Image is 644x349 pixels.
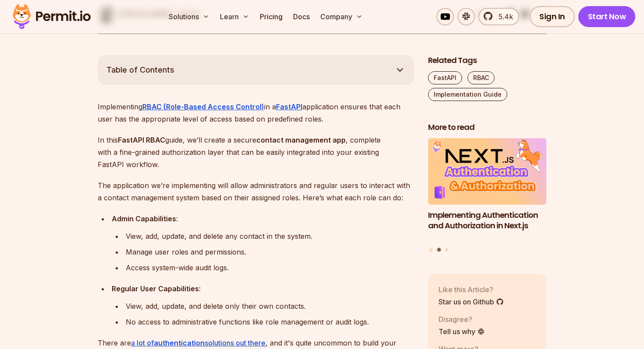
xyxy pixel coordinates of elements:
a: FastAPI [276,102,302,111]
div: : [112,283,414,295]
button: Go to slide 2 [437,248,441,251]
div: : [112,213,414,225]
a: 5.4k [478,8,519,25]
a: Star us on Github [439,297,504,307]
span: Table of Contents [106,64,174,76]
div: Manage user roles and permissions. [126,246,414,258]
a: RBAC [467,71,495,84]
a: Pricing [256,8,286,25]
a: a lot ofauthenticationsolutions out there [131,339,265,347]
strong: Admin Capabilities [112,214,176,223]
strong: authentication [154,339,205,347]
img: Implementing Authentication and Authorization in Next.js [428,138,546,205]
a: Docs [290,8,313,25]
li: 2 of 3 [428,138,546,242]
h3: Implementing Authentication and Authorization in Next.js [428,210,546,232]
strong: Regular User Capabilities [112,284,199,293]
a: Implementing Authentication and Authorization in Next.jsImplementing Authentication and Authoriza... [428,138,546,242]
p: Like this Article? [439,284,504,295]
div: View, add, update, and delete any contact in the system. [126,230,414,242]
a: Implementation Guide [428,88,507,101]
div: No access to administrative functions like role management or audit logs. [126,316,414,328]
a: RBAC (Role-Based Access Control) [142,102,264,111]
button: Table of Contents [98,55,414,85]
a: Tell us why [439,326,485,337]
p: The application we’re implementing will allow administrators and regular users to interact with a... [98,179,414,204]
button: Solutions [165,8,213,25]
div: View, add, update, and delete only their own contacts. [126,300,414,312]
h2: Related Tags [428,55,546,66]
img: Permit logo [9,2,95,31]
span: 5.4k [493,11,513,22]
a: Sign In [530,6,575,27]
div: Access system-wide audit logs. [126,262,414,274]
button: Learn [216,8,253,25]
strong: FastAPI RBAC [118,136,165,144]
p: Implementing in a application ensures that each user has the appropriate level of access based on... [98,101,414,125]
button: Go to slide 3 [445,248,449,251]
a: Start Now [578,6,636,27]
button: Go to slide 1 [429,248,433,251]
p: Disagree? [439,314,485,325]
strong: contact management app [256,136,346,144]
div: Posts [428,138,546,253]
p: In this guide, we’ll create a secure , complete with a fine-grained authorization layer that can ... [98,134,414,171]
h2: More to read [428,122,546,133]
button: Company [317,8,366,25]
a: FastAPI [428,71,462,84]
